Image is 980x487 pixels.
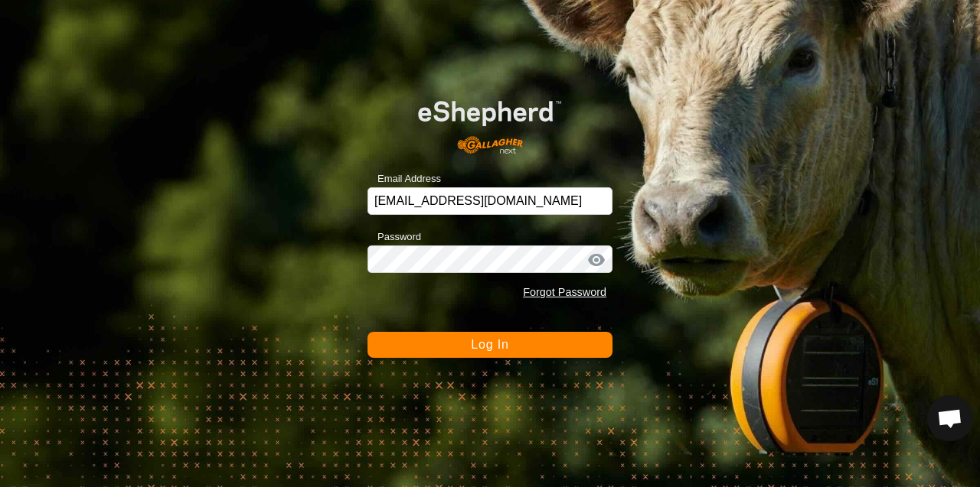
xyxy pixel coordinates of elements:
input: Email Address [367,187,612,215]
a: Open chat [927,395,973,441]
label: Email Address [367,171,441,187]
button: Log In [367,332,612,358]
span: Log In [471,338,508,351]
label: Password [367,229,421,245]
a: Forgot Password [523,286,606,298]
img: E-shepherd Logo [392,80,588,164]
